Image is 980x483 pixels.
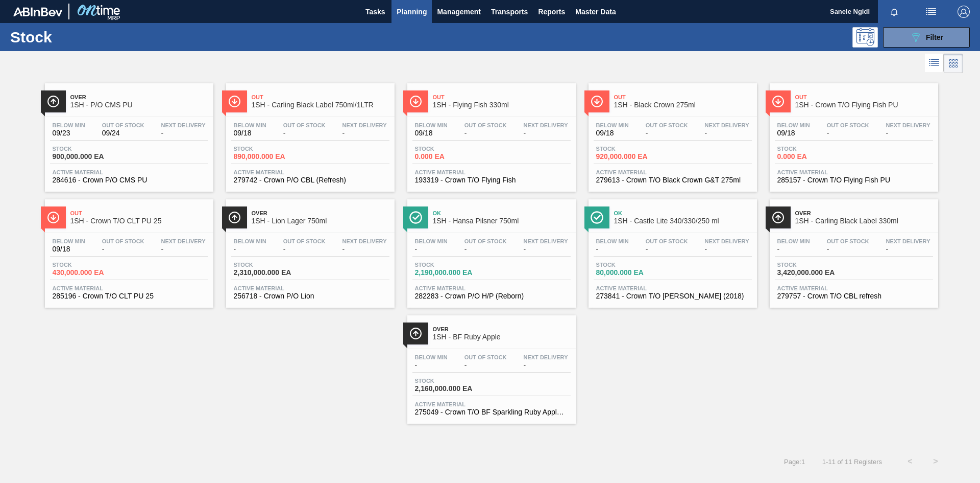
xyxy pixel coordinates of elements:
[575,6,616,18] span: Master Data
[646,238,688,244] span: Out Of Stock
[415,292,568,300] span: 282283 - Crown P/O H/P (Reborn)
[538,6,565,18] span: Reports
[827,245,869,253] span: -
[784,458,805,466] span: Page : 1
[415,354,448,360] span: Below Min
[47,95,60,108] img: Ícone
[47,211,60,224] img: Ícone
[415,269,486,277] span: 2,190,000.000 EA
[342,238,387,244] span: Next Delivery
[464,361,507,369] span: -
[342,122,387,128] span: Next Delivery
[772,211,785,224] img: Ícone
[234,285,387,291] span: Active Material
[886,129,930,137] span: -
[415,169,568,175] span: Active Material
[491,6,528,18] span: Transports
[161,122,206,128] span: Next Delivery
[925,54,944,73] div: List Vision
[400,192,581,308] a: ÍconeOk1SH - Hansa Pilsner 750mlBelow Min-Out Of Stock-Next Delivery-Stock2,190,000.000 EAActive ...
[886,122,930,128] span: Next Delivery
[795,94,933,100] span: Out
[37,192,218,308] a: ÍconeOut1SH - Crown T/O CLT PU 25Below Min09/18Out Of Stock-Next Delivery-Stock430,000.000 EAActi...
[433,101,571,109] span: 1SH - Flying Fish 330ml
[923,449,948,474] button: >
[437,6,481,18] span: Management
[53,292,206,300] span: 285196 - Crown T/O CLT PU 25
[464,238,507,244] span: Out Of Stock
[646,245,688,253] span: -
[925,6,937,18] img: userActions
[464,245,507,253] span: -
[886,238,930,244] span: Next Delivery
[464,129,507,137] span: -
[524,238,568,244] span: Next Delivery
[415,408,568,416] span: 275049 - Crown T/O BF Sparkling Ruby Apple Spritz
[524,129,568,137] span: -
[234,169,387,175] span: Active Material
[795,101,933,109] span: 1SH - Crown T/O Flying Fish PU
[944,54,963,73] div: Card Vision
[70,210,208,216] span: Out
[646,122,688,128] span: Out Of Stock
[591,95,603,108] img: Ícone
[415,238,448,244] span: Below Min
[102,238,144,244] span: Out Of Stock
[581,192,762,308] a: ÍconeOk1SH - Castle Lite 340/330/250 mlBelow Min-Out Of Stock-Next Delivery-Stock80,000.000 EAAct...
[795,217,933,225] span: 1SH - Carling Black Label 330ml
[415,262,486,268] span: Stock
[705,122,749,128] span: Next Delivery
[53,153,124,160] span: 900,000.000 EA
[53,245,85,253] span: 09/18
[283,122,326,128] span: Out Of Stock
[524,122,568,128] span: Next Delivery
[878,5,911,19] button: Notifications
[433,210,571,216] span: Ok
[283,129,326,137] span: -
[228,211,241,224] img: Ícone
[596,176,749,184] span: 279613 - Crown T/O Black Crown G&T 275ml
[13,7,62,16] img: TNhmsLtSVTkK8tSr43FrP2fwEKptu5GPRR3wAAAABJRU5ErkJggg==
[886,245,930,253] span: -
[762,76,943,192] a: ÍconeOut1SH - Crown T/O Flying Fish PUBelow Min09/18Out Of Stock-Next Delivery-Stock0.000 EAActiv...
[433,94,571,100] span: Out
[53,262,124,268] span: Stock
[777,292,930,300] span: 279757 - Crown T/O CBL refresh
[70,94,208,100] span: Over
[772,95,785,108] img: Ícone
[53,176,206,184] span: 284616 - Crown P/O CMS PU
[958,6,970,18] img: Logout
[70,217,208,225] span: 1SH - Crown T/O CLT PU 25
[827,238,869,244] span: Out Of Stock
[161,238,206,244] span: Next Delivery
[234,292,387,300] span: 256718 - Crown P/O Lion
[234,262,305,268] span: Stock
[415,378,486,384] span: Stock
[415,146,486,152] span: Stock
[614,210,752,216] span: Ok
[777,146,849,152] span: Stock
[464,354,507,360] span: Out Of Stock
[596,153,668,160] span: 920,000.000 EA
[415,245,448,253] span: -
[397,6,427,18] span: Planning
[53,146,124,152] span: Stock
[614,101,752,109] span: 1SH - Black Crown 275ml
[234,122,266,128] span: Below Min
[161,129,206,137] span: -
[400,76,581,192] a: ÍconeOut1SH - Flying Fish 330mlBelow Min09/18Out Of Stock-Next Delivery-Stock0.000 EAActive Mater...
[596,169,749,175] span: Active Material
[228,95,241,108] img: Ícone
[897,449,923,474] button: <
[252,101,389,109] span: 1SH - Carling Black Label 750ml/1LTR
[705,245,749,253] span: -
[102,129,144,137] span: 09/24
[252,210,389,216] span: Over
[827,129,869,137] span: -
[234,129,266,137] span: 09/18
[234,176,387,184] span: 279742 - Crown P/O CBL (Refresh)
[283,238,326,244] span: Out Of Stock
[234,238,266,244] span: Below Min
[234,153,305,160] span: 890,000.000 EA
[433,326,571,332] span: Over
